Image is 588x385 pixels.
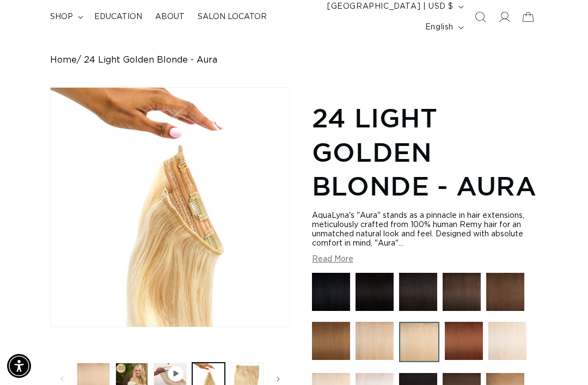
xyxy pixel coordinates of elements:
[7,354,31,378] div: Accessibility Menu
[445,322,483,368] a: 33 Copper Red - Aura
[312,322,350,360] img: 6 Light Brown - Aura
[312,255,353,264] button: Read More
[44,5,88,28] summary: shop
[84,55,217,65] span: 24 Light Golden Blonde - Aura
[356,322,394,360] img: 16 Blonde - Aura
[399,273,437,316] a: 1B Soft Black - Aura
[443,273,481,311] img: 2 Dark Brown - Aura
[88,5,149,28] a: Education
[191,5,273,28] a: Salon Locator
[312,273,350,311] img: 1 Black - Aura
[312,273,350,316] a: 1 Black - Aura
[327,1,454,13] span: [GEOGRAPHIC_DATA] | USD $
[312,211,538,248] div: AquaLyna's "Aura" stands as a pinnacle in hair extensions, meticulously crafted from 100% human R...
[445,322,483,360] img: 33 Copper Red - Aura
[399,322,439,368] a: 24 Light Golden Blonde - Aura
[356,322,394,368] a: 16 Blonde - Aura
[419,17,468,38] button: English
[356,273,394,311] img: 1N Natural Black - Aura
[50,55,77,65] a: Home
[149,5,191,28] a: About
[94,12,142,22] span: Education
[312,322,350,368] a: 6 Light Brown - Aura
[399,273,437,311] img: 1B Soft Black - Aura
[198,12,267,22] span: Salon Locator
[486,273,524,311] img: 4 Medium Brown - Aura
[312,101,538,203] h1: 24 Light Golden Blonde - Aura
[488,322,526,360] img: 60A Most Platinum Ash - Aura
[50,12,73,22] span: shop
[486,273,524,316] a: 4 Medium Brown - Aura
[50,55,538,65] nav: breadcrumbs
[155,12,185,22] span: About
[443,273,481,316] a: 2 Dark Brown - Aura
[356,273,394,316] a: 1N Natural Black - Aura
[468,5,492,29] summary: Search
[425,22,454,33] span: English
[488,322,526,368] a: 60A Most Platinum Ash - Aura
[399,322,439,362] img: 24 Light Golden Blonde - Aura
